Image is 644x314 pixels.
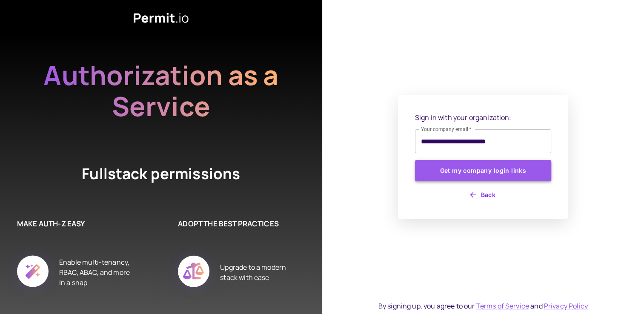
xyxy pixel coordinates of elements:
[178,218,296,229] h6: ADOPT THE BEST PRACTICES
[544,301,588,311] a: Privacy Policy
[421,126,472,133] label: Your company email
[415,160,551,181] button: Get my company login links
[476,301,529,311] a: Terms of Service
[378,301,588,311] div: By signing up, you agree to our and
[415,188,551,202] button: Back
[220,246,296,299] div: Upgrade to a modern stack with ease
[415,112,551,123] p: Sign in with your organization:
[59,246,135,299] div: Enable multi-tenancy, RBAC, ABAC, and more in a snap
[16,60,306,122] h2: Authorization as a Service
[50,163,272,184] h4: Fullstack permissions
[17,218,135,229] h6: MAKE AUTH-Z EASY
